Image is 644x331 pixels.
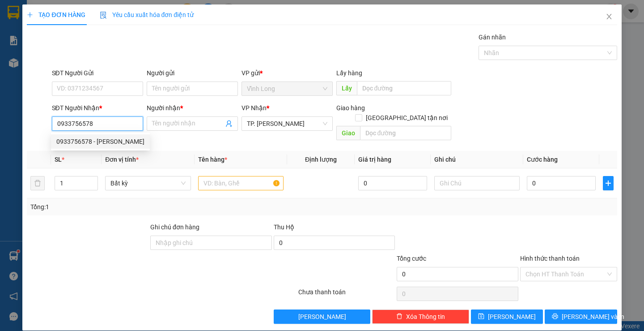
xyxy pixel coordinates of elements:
[552,313,558,320] span: printer
[7,58,53,78] div: 30.000
[336,126,360,140] span: Giao
[603,176,614,190] button: plus
[562,312,624,322] span: [PERSON_NAME] và In
[30,176,45,190] button: delete
[58,40,130,52] div: 0913166679
[56,137,144,146] div: 0933756578 - [PERSON_NAME]
[147,68,238,78] div: Người gửi
[52,103,143,113] div: SĐT Người Nhận
[198,156,227,163] span: Tên hàng
[150,236,272,250] input: Ghi chú đơn hàng
[471,310,543,324] button: save[PERSON_NAME]
[603,180,613,187] span: plus
[397,255,426,262] span: Tổng cước
[358,156,391,163] span: Giá trị hàng
[147,103,238,113] div: Người nhận
[274,310,371,324] button: [PERSON_NAME]
[100,12,107,19] img: icon
[362,113,451,123] span: [GEOGRAPHIC_DATA] tận nơi
[336,81,357,95] span: Lấy
[198,176,284,190] input: VD: Bàn, Ghế
[298,312,346,322] span: [PERSON_NAME]
[241,104,267,112] span: VP Nhận
[488,312,536,322] span: [PERSON_NAME]
[527,156,558,163] span: Cước hàng
[336,104,365,112] span: Giao hàng
[247,117,327,130] span: TP. Hồ Chí Minh
[431,151,523,168] th: Ghi chú
[372,310,469,324] button: deleteXóa Thông tin
[305,156,337,163] span: Định lượng
[55,156,62,163] span: SL
[8,9,21,18] span: Gửi:
[7,58,33,67] span: Thu rồi :
[27,11,85,18] span: TẠO ĐƠN HÀNG
[150,224,199,231] label: Ghi chú đơn hàng
[27,12,33,18] span: plus
[545,310,617,324] button: printer[PERSON_NAME] và In
[358,176,427,190] input: 0
[357,81,451,95] input: Dọc đường
[225,120,233,127] span: user-add
[360,126,451,140] input: Dọc đường
[597,4,622,30] button: Close
[434,176,520,190] input: Ghi Chú
[478,313,484,320] span: save
[297,287,396,303] div: Chưa thanh toán
[52,68,143,78] div: SĐT Người Gửi
[58,8,130,29] div: TP. [PERSON_NAME]
[110,176,185,190] span: Bất kỳ
[241,68,333,78] div: VP gửi
[606,13,613,20] span: close
[58,29,130,40] div: [PERSON_NAME]
[396,313,402,320] span: delete
[336,69,362,77] span: Lấy hàng
[51,134,150,149] div: 0933756578 - THANH TÂM
[520,255,580,262] label: Hình thức thanh toán
[58,9,80,18] span: Nhận:
[105,156,139,163] span: Đơn vị tính
[406,312,445,322] span: Xóa Thông tin
[100,11,194,18] span: Yêu cầu xuất hóa đơn điện tử
[247,82,327,95] span: Vĩnh Long
[274,224,294,231] span: Thu Hộ
[479,34,506,41] label: Gán nhãn
[8,8,52,29] div: Vĩnh Long
[30,202,249,212] div: Tổng: 1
